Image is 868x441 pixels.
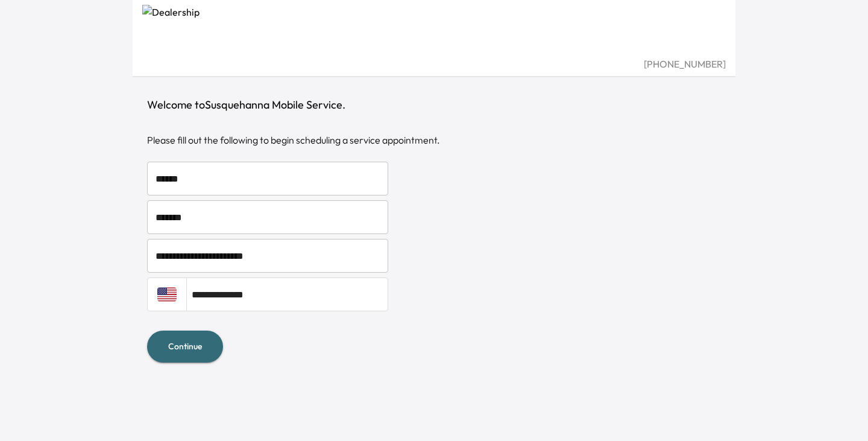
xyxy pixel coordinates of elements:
[147,331,223,363] button: Continue
[147,278,187,311] button: Country selector
[142,57,726,71] div: [PHONE_NUMBER]
[142,5,726,57] img: Dealership
[147,133,721,147] div: Please fill out the following to begin scheduling a service appointment.
[147,97,721,113] h1: Welcome to Susquehanna Mobile Service .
